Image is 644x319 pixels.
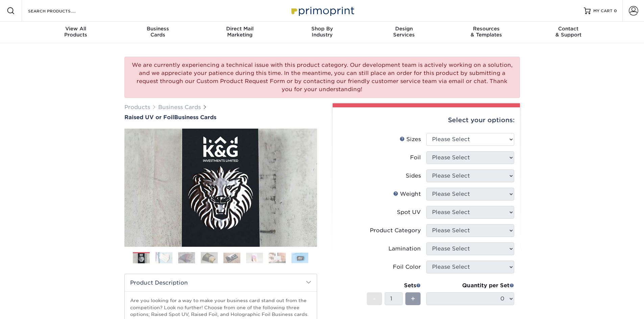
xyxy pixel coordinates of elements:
[124,91,317,284] img: Raised UV or Foil 01
[388,245,421,253] div: Lamination
[400,135,421,143] div: Sizes
[27,7,93,15] input: SEARCH PRODUCTS.....
[445,26,527,38] div: & Templates
[363,26,445,38] div: Services
[156,252,172,264] img: Business Cards 02
[199,22,281,43] a: Direct MailMarketing
[445,22,527,43] a: Resources& Templates
[370,227,421,235] div: Product Category
[133,250,150,267] img: Business Cards 01
[124,104,150,110] a: Products
[527,26,610,32] span: Contact
[281,26,363,38] div: Industry
[373,294,376,304] span: -
[35,26,117,32] span: View All
[393,190,421,198] div: Weight
[406,172,421,180] div: Sides
[411,294,415,304] span: +
[288,3,356,18] img: Primoprint
[291,252,308,263] img: Business Cards 08
[527,22,610,43] a: Contact& Support
[124,114,317,121] h1: Business Cards
[363,22,445,43] a: DesignServices
[125,274,317,291] h2: Product Description
[201,252,218,264] img: Business Cards 04
[593,8,613,14] span: MY CART
[397,208,421,216] div: Spot UV
[527,26,610,38] div: & Support
[363,26,445,32] span: Design
[223,252,240,263] img: Business Cards 05
[410,154,421,162] div: Foil
[199,26,281,38] div: Marketing
[426,282,514,290] div: Quantity per Set
[269,252,286,263] img: Business Cards 07
[124,57,520,98] div: We are currently experiencing a technical issue with this product category. Our development team ...
[393,263,421,271] div: Foil Color
[117,26,199,32] span: Business
[117,22,199,43] a: BusinessCards
[158,104,201,110] a: Business Cards
[367,282,421,290] div: Sets
[614,8,617,13] span: 0
[338,107,515,133] div: Select your options:
[124,114,174,121] span: Raised UV or Foil
[117,26,199,38] div: Cards
[445,26,527,32] span: Resources
[124,114,317,121] a: Raised UV or FoilBusiness Cards
[199,26,281,32] span: Direct Mail
[35,22,117,43] a: View AllProducts
[281,26,363,32] span: Shop By
[281,22,363,43] a: Shop ByIndustry
[178,252,195,264] img: Business Cards 03
[35,26,117,38] div: Products
[246,252,263,263] img: Business Cards 06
